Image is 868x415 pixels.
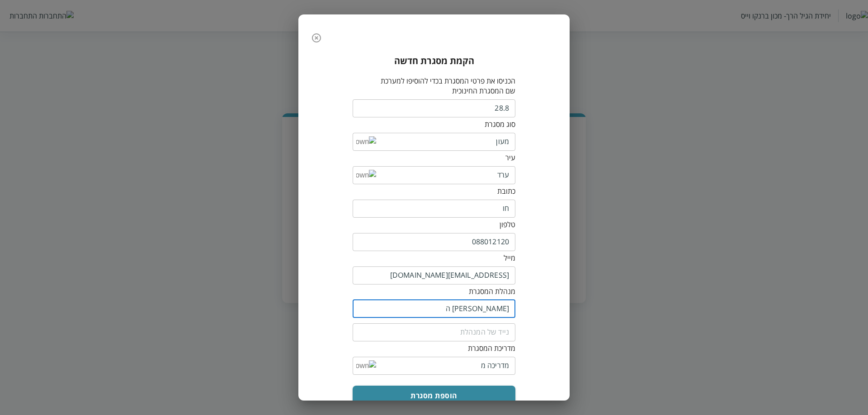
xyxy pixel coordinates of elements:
input: שם המסגרת החינוכית [353,99,515,117]
img: down [356,170,376,180]
div: מנהלת המסגרת [353,286,515,296]
input: עיר [376,166,509,184]
div: כתובת [353,186,515,196]
div: סוג מסגרת [353,119,515,129]
img: down [356,360,376,371]
input: מנהלת המסגרת [353,300,515,318]
input: סוג מסגרת [376,133,509,151]
div: מדריכת המסגרת [353,343,515,353]
h3: הקמת מסגרת חדשה [315,55,553,67]
div: טלפון [353,219,515,229]
img: down [356,136,376,147]
p: הכניסו את פרטי המסגרת בכדי להוסיפו למערכת [353,76,515,86]
div: עיר [353,153,515,163]
input: טלפון [353,233,515,251]
div: שם המסגרת החינוכית [353,86,515,96]
input: מייל [353,266,515,284]
input: מדריכת המסגרת [376,357,509,375]
input: כתובת [353,200,515,218]
div: מייל [353,253,515,263]
button: הוספת מסגרת [353,386,515,406]
input: נייד של המנהלת [353,323,515,341]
